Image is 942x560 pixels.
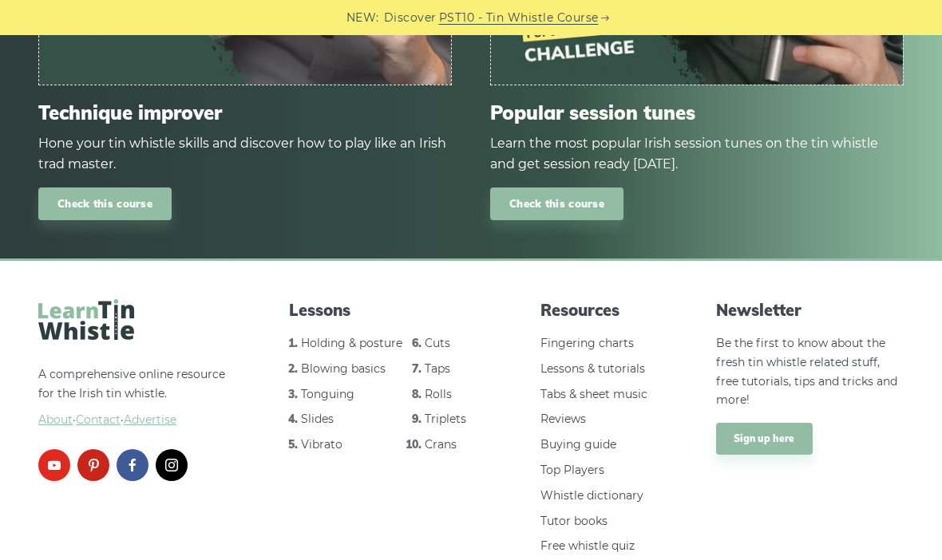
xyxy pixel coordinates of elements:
[490,101,904,124] span: Popular session tunes
[156,449,188,481] a: instagram
[77,449,109,481] a: pinterest
[76,412,176,427] a: Contact·Advertise
[384,9,437,27] span: Discover
[490,187,623,220] a: Check this course
[425,387,452,401] a: Rolls
[540,437,616,452] a: Buying guide
[38,101,452,124] span: Technique improver
[301,361,386,376] a: Blowing basics
[540,387,647,401] a: Tabs & sheet music
[716,334,904,410] p: Be the first to know about the fresh tin whistle related stuff, free tutorials, tips and tricks a...
[540,463,604,477] a: Top Players
[540,538,635,553] a: Free whistle quiz
[425,361,450,376] a: Taps
[117,449,148,481] a: facebook
[716,299,904,321] span: Newsletter
[301,412,334,426] a: Slides
[38,299,134,340] img: LearnTinWhistle.com
[425,437,457,452] a: Crans
[38,412,73,427] a: About
[38,133,452,175] div: Hone your tin whistle skills and discover how to play like an Irish trad master.
[289,299,477,321] span: Lessons
[540,412,586,426] a: Reviews
[425,412,466,426] a: Triplets
[38,187,172,220] a: Check this course
[38,365,226,430] p: A comprehensive online resource for the Irish tin whistle.
[38,411,226,430] span: ·
[124,412,176,427] span: Advertise
[540,336,634,350] a: Fingering charts
[425,336,450,350] a: Cuts
[301,387,354,401] a: Tonguing
[540,488,643,503] a: Whistle dictionary
[490,133,904,175] div: Learn the most popular Irish session tunes on the tin whistle and get session ready [DATE].
[540,361,645,376] a: Lessons & tutorials
[76,412,121,427] span: Contact
[38,449,70,481] a: youtube
[301,437,342,452] a: Vibrato
[540,299,653,321] span: Resources
[301,336,402,350] a: Holding & posture
[439,9,599,27] a: PST10 - Tin Whistle Course
[346,9,379,27] span: NEW:
[540,514,608,528] a: Tutor books
[716,423,813,455] a: Sign up here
